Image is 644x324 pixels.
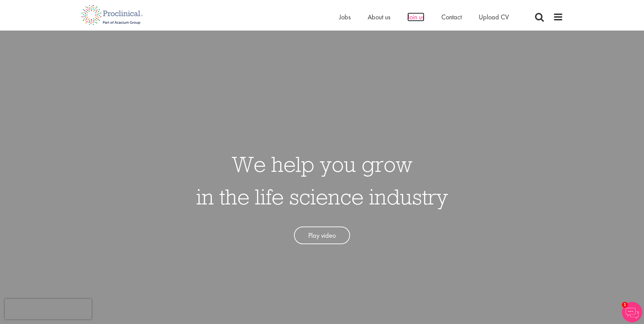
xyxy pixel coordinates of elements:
[622,302,628,308] span: 1
[368,13,390,21] a: About us
[294,227,350,245] a: Play video
[196,148,448,213] h1: We help you grow in the life science industry
[479,13,509,21] a: Upload CV
[407,13,424,21] a: Join us
[339,13,351,21] a: Jobs
[622,302,642,322] img: Chatbot
[441,13,462,21] a: Contact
